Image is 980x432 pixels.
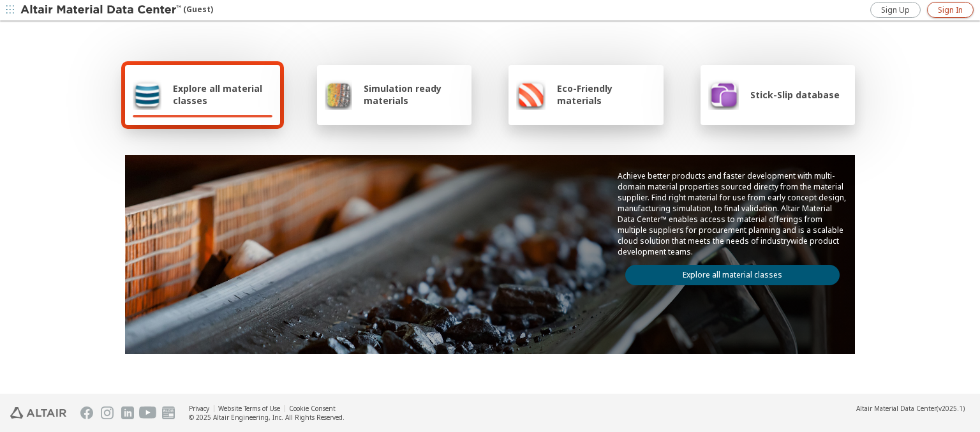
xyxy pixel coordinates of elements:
a: Sign Up [870,2,921,18]
span: Stick-Slip database [750,89,840,101]
a: Sign In [927,2,974,18]
span: Sign In [938,5,963,15]
span: Sign Up [881,5,910,15]
a: Website Terms of Use [218,404,280,413]
span: Explore all material classes [173,82,272,107]
div: © 2025 Altair Engineering, Inc. All Rights Reserved. [189,413,345,422]
p: Achieve better products and faster development with multi-domain material properties sourced dire... [618,170,847,257]
img: Eco-Friendly materials [516,79,546,110]
img: Altair Material Data Center [20,4,183,17]
div: (v2025.1) [856,404,965,413]
span: Simulation ready materials [364,82,464,107]
img: Altair Engineering [10,407,66,419]
img: Explore all material classes [133,79,161,110]
span: Altair Material Data Center [856,404,937,413]
span: Eco-Friendly materials [557,82,655,107]
div: (Guest) [20,4,213,17]
a: Privacy [189,404,209,413]
a: Explore all material classes [625,265,840,285]
img: Stick-Slip database [708,79,739,110]
a: Cookie Consent [289,404,336,413]
img: Simulation ready materials [325,79,352,110]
